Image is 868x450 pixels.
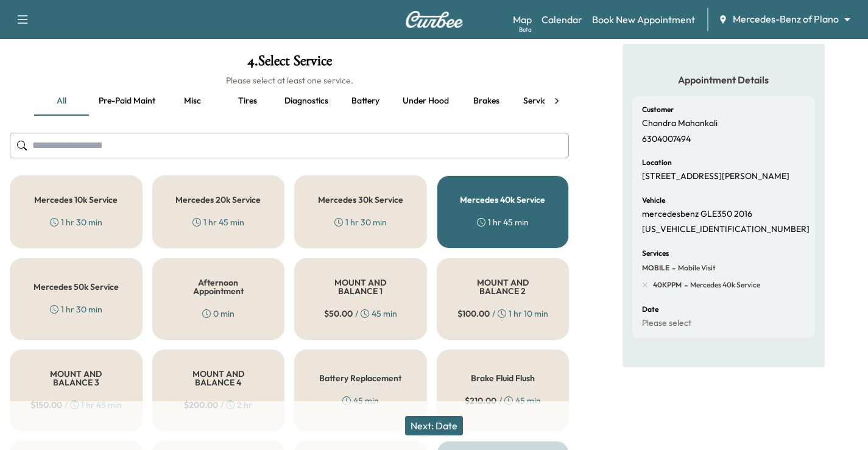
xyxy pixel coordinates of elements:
[642,250,669,257] h6: Services
[393,86,459,116] button: Under hood
[688,280,760,290] span: Mercedes 40k Service
[642,318,691,329] p: Please select
[542,12,582,27] a: Calendar
[632,73,815,86] h5: Appointment Details
[457,308,490,320] span: $ 100.00
[642,224,810,235] p: [US_VEHICLE_IDENTIFICATION_NUMBER]
[172,278,265,295] h5: Afternoon Appointment
[642,118,718,129] p: Chandra Mahankali
[338,86,393,116] button: Battery
[459,86,513,116] button: Brakes
[318,195,403,204] h5: Mercedes 30k Service
[592,12,695,27] a: Book New Appointment
[175,195,261,204] h5: Mercedes 20k Service
[89,86,165,116] button: Pre-paid maint
[275,86,338,116] button: Diagnostics
[342,395,379,407] div: 45 min
[192,216,244,228] div: 1 hr 45 min
[184,399,218,411] span: $ 200.00
[642,159,672,166] h6: Location
[733,12,839,26] span: Mercedes-Benz of Plano
[457,308,548,320] div: / 1 hr 10 min
[30,399,62,411] span: $ 150.00
[220,86,275,116] button: Tires
[334,216,387,228] div: 1 hr 30 min
[172,370,265,387] h5: MOUNT AND BALANCE 4
[642,306,658,313] h6: Date
[50,216,102,228] div: 1 hr 30 min
[165,86,220,116] button: Misc
[460,195,545,204] h5: Mercedes 40k Service
[676,263,716,273] span: Mobile Visit
[642,134,691,145] p: 6304007494
[519,25,532,34] div: Beta
[653,280,682,290] span: 40KPPM
[34,283,119,291] h5: Mercedes 50k Service
[477,216,529,228] div: 1 hr 45 min
[319,374,401,382] h5: Battery Replacement
[314,278,407,295] h5: MOUNT AND BALANCE 1
[30,399,122,411] div: / 1 hr 45 min
[682,279,688,291] span: -
[34,86,545,116] div: basic tabs example
[513,12,532,27] a: MapBeta
[642,171,789,182] p: [STREET_ADDRESS][PERSON_NAME]
[642,197,665,204] h6: Vehicle
[405,11,464,28] img: Curbee Logo
[642,106,674,113] h6: Customer
[30,370,122,387] h5: MOUNT AND BALANCE 3
[669,262,676,274] span: -
[10,74,569,86] h6: Please select at least one service.
[10,54,569,74] h1: 4 . Select Service
[324,308,397,320] div: / 45 min
[465,395,541,407] div: / 45 min
[642,263,669,273] span: MOBILE
[457,278,549,295] h5: MOUNT AND BALANCE 2
[50,303,102,315] div: 1 hr 30 min
[184,399,252,411] div: / 2 hr
[642,209,752,220] p: mercedesbenz GLE350 2016
[324,308,353,320] span: $ 50.00
[405,416,463,435] button: Next: Date
[34,86,89,116] button: all
[202,308,235,320] div: 0 min
[471,374,535,382] h5: Brake Fluid Flush
[513,86,593,116] button: Service 10k-50k
[34,195,118,204] h5: Mercedes 10k Service
[465,395,496,407] span: $ 210.00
